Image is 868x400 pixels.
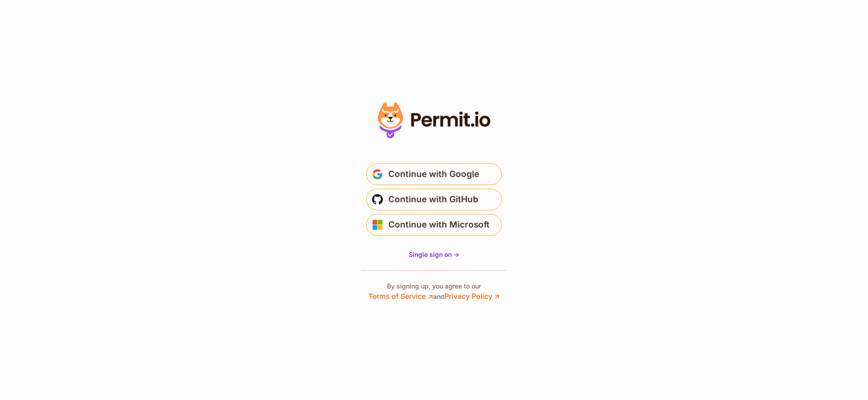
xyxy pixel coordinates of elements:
span: Continue with GitHub [388,192,478,207]
button: Continue with Google [366,163,502,185]
a: Single sign on -> [409,250,459,259]
a: Privacy Policy ↗ [444,292,500,301]
a: Terms of Service ↗ [368,292,433,301]
span: Continue with Microsoft [388,218,490,232]
span: Continue with Google [388,167,479,181]
p: By signing up, you agree to our and [368,282,500,302]
button: Continue with GitHub [366,189,502,210]
button: Continue with Microsoft [366,214,502,236]
span: Single sign on -> [409,251,459,258]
